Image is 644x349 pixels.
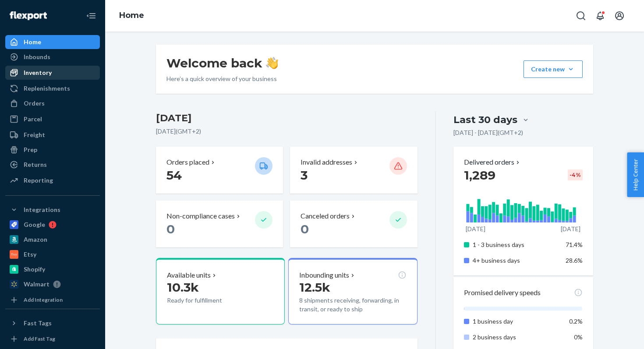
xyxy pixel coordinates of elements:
[166,222,175,236] span: 0
[290,201,417,247] button: Canceled orders 0
[24,53,50,61] div: Inbounds
[5,128,100,142] a: Freight
[301,157,352,167] p: Invalid addresses
[24,296,63,303] div: Add Integration
[473,317,559,326] p: 1 business day
[473,333,559,342] p: 2 business days
[473,256,559,265] p: 4+ business days
[301,168,308,183] span: 3
[10,11,47,20] img: Flexport logo
[5,316,100,330] button: Fast Tags
[5,143,100,157] a: Prep
[156,147,283,194] button: Orders placed 54
[24,68,52,77] div: Inventory
[24,145,37,154] div: Prep
[299,296,406,314] p: 8 shipments receiving, forwarding, in transit, or ready to ship
[453,128,523,137] p: [DATE] - [DATE] ( GMT+2 )
[167,270,211,280] p: Available units
[5,295,100,305] a: Add Integration
[24,250,36,259] div: Etsy
[627,152,644,197] button: Help Center
[5,247,100,261] a: Etsy
[5,158,100,172] a: Returns
[5,262,100,276] a: Shopify
[24,335,55,342] div: Add Fast Tag
[5,66,100,80] a: Inventory
[288,258,417,324] button: Inbounding units12.5k8 shipments receiving, forwarding, in transit, or ready to ship
[569,317,583,325] span: 0.2%
[24,84,70,93] div: Replenishments
[156,127,418,136] p: [DATE] ( GMT+2 )
[561,225,580,233] p: [DATE]
[166,74,278,83] p: Here’s a quick overview of your business
[166,55,278,71] h1: Welcome back
[24,220,45,229] div: Google
[24,38,41,46] div: Home
[119,11,144,20] a: Home
[299,270,349,280] p: Inbounding units
[299,280,330,295] span: 12.5k
[5,50,100,64] a: Inbounds
[24,280,50,289] div: Walmart
[24,205,60,214] div: Integrations
[611,7,628,25] button: Open account menu
[266,57,278,69] img: hand-wave emoji
[24,160,47,169] div: Returns
[24,235,47,244] div: Amazon
[24,319,52,328] div: Fast Tags
[24,130,45,139] div: Freight
[572,7,590,25] button: Open Search Box
[166,168,182,183] span: 54
[5,81,100,95] a: Replenishments
[466,225,485,233] p: [DATE]
[5,218,100,232] a: Google
[156,201,283,247] button: Non-compliance cases 0
[301,222,309,236] span: 0
[5,334,100,344] a: Add Fast Tag
[5,233,100,247] a: Amazon
[24,265,45,274] div: Shopify
[82,7,100,25] button: Close Navigation
[5,112,100,126] a: Parcel
[167,296,248,305] p: Ready for fulfillment
[5,277,100,291] a: Walmart
[24,115,42,123] div: Parcel
[473,240,559,249] p: 1 - 3 business days
[464,168,495,183] span: 1,289
[112,3,151,28] ol: breadcrumbs
[464,157,521,167] button: Delivered orders
[166,211,235,221] p: Non-compliance cases
[156,111,418,125] h3: [DATE]
[156,258,285,324] button: Available units10.3kReady for fulfillment
[167,280,199,295] span: 10.3k
[464,288,541,298] p: Promised delivery speeds
[24,99,45,108] div: Orders
[566,257,583,264] span: 28.6%
[591,7,609,25] button: Open notifications
[5,35,100,49] a: Home
[5,203,100,217] button: Integrations
[301,211,350,221] p: Canceled orders
[166,157,209,167] p: Orders placed
[574,333,583,341] span: 0%
[568,169,583,180] div: -4 %
[566,241,583,248] span: 71.4%
[5,173,100,187] a: Reporting
[290,147,417,194] button: Invalid addresses 3
[524,60,583,78] button: Create new
[453,113,517,127] div: Last 30 days
[24,176,53,185] div: Reporting
[5,96,100,110] a: Orders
